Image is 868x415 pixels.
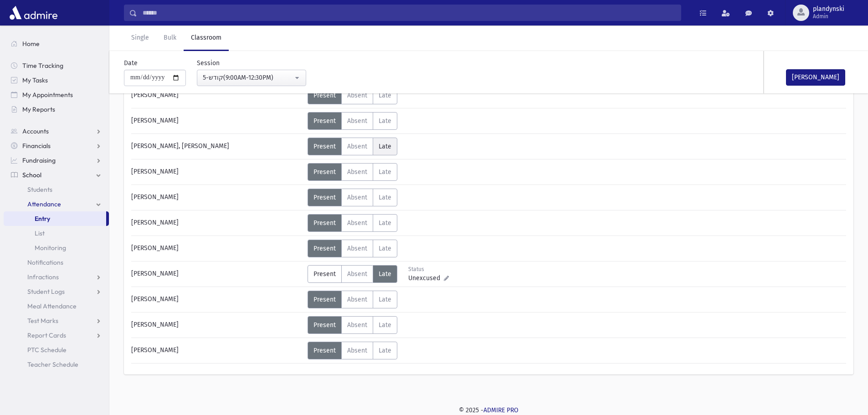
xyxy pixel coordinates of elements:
span: Infractions [27,273,59,281]
div: AttTypes [308,163,397,181]
div: [PERSON_NAME] [127,163,308,181]
span: Present [313,219,336,227]
span: Absent [347,168,367,176]
span: Students [27,185,52,194]
a: Meal Attendance [4,299,109,313]
div: [PERSON_NAME] [127,265,308,283]
div: [PERSON_NAME] [127,112,308,130]
input: Search [137,5,681,21]
span: Meal Attendance [27,302,77,310]
div: AttTypes [308,291,397,308]
span: Present [313,143,336,150]
span: Accounts [22,127,49,135]
label: Date [124,58,138,68]
div: [PERSON_NAME] [127,214,308,232]
a: Financials [4,138,109,153]
span: Late [379,321,391,329]
span: Late [379,92,391,99]
span: Entry [35,215,50,223]
a: Single [124,26,156,51]
span: Absent [347,245,367,252]
a: Classroom [184,26,229,51]
span: Teacher Schedule [27,360,78,369]
span: My Tasks [22,76,48,84]
img: AdmirePro [7,4,60,22]
span: Financials [22,142,51,150]
span: Present [313,92,336,99]
div: AttTypes [308,240,397,257]
span: Attendance [27,200,61,208]
a: Students [4,182,109,197]
span: Notifications [27,258,63,266]
a: My Tasks [4,73,109,87]
a: My Reports [4,102,109,117]
span: Admin [813,13,844,20]
span: Fundraising [22,156,56,164]
span: Late [379,245,391,252]
span: Unexcused [408,273,444,283]
div: AttTypes [308,214,397,232]
div: [PERSON_NAME] [127,240,308,257]
span: Absent [347,321,367,329]
span: Absent [347,143,367,150]
span: Student Logs [27,287,65,296]
span: Late [379,143,391,150]
a: List [4,226,109,241]
a: Fundraising [4,153,109,168]
a: Report Cards [4,328,109,343]
div: [PERSON_NAME], [PERSON_NAME] [127,138,308,155]
span: Present [313,296,336,303]
span: Present [313,270,336,278]
span: Late [379,117,391,125]
a: Test Marks [4,313,109,328]
a: Notifications [4,255,109,270]
span: Present [313,194,336,201]
span: PTC Schedule [27,346,67,354]
a: Time Tracking [4,58,109,73]
div: [PERSON_NAME] [127,342,308,359]
div: AttTypes [308,112,397,130]
span: Late [379,347,391,354]
label: Session [197,58,220,68]
a: Bulk [156,26,184,51]
span: Late [379,270,391,278]
div: AttTypes [308,87,397,104]
button: [PERSON_NAME] [786,69,845,86]
a: Infractions [4,270,109,284]
div: AttTypes [308,189,397,206]
span: Present [313,321,336,329]
span: Report Cards [27,331,66,339]
span: Home [22,40,40,48]
div: [PERSON_NAME] [127,189,308,206]
span: plandynski [813,5,844,13]
span: Late [379,194,391,201]
span: Absent [347,117,367,125]
div: [PERSON_NAME] [127,316,308,334]
span: Absent [347,270,367,278]
span: Present [313,245,336,252]
span: Present [313,168,336,176]
span: Monitoring [35,244,66,252]
a: PTC Schedule [4,343,109,357]
div: AttTypes [308,138,397,155]
span: My Appointments [22,91,73,99]
span: Late [379,296,391,303]
div: [PERSON_NAME] [127,291,308,308]
div: AttTypes [308,316,397,334]
a: Accounts [4,124,109,138]
span: School [22,171,41,179]
span: Absent [347,219,367,227]
button: 5-קודש(9:00AM-12:30PM) [197,70,306,86]
span: Time Tracking [22,61,63,70]
a: School [4,168,109,182]
a: Home [4,36,109,51]
span: Absent [347,296,367,303]
div: [PERSON_NAME] [127,87,308,104]
span: Late [379,219,391,227]
span: Present [313,117,336,125]
span: Late [379,168,391,176]
a: Teacher Schedule [4,357,109,372]
div: Status [408,265,449,273]
a: Student Logs [4,284,109,299]
a: Monitoring [4,241,109,255]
